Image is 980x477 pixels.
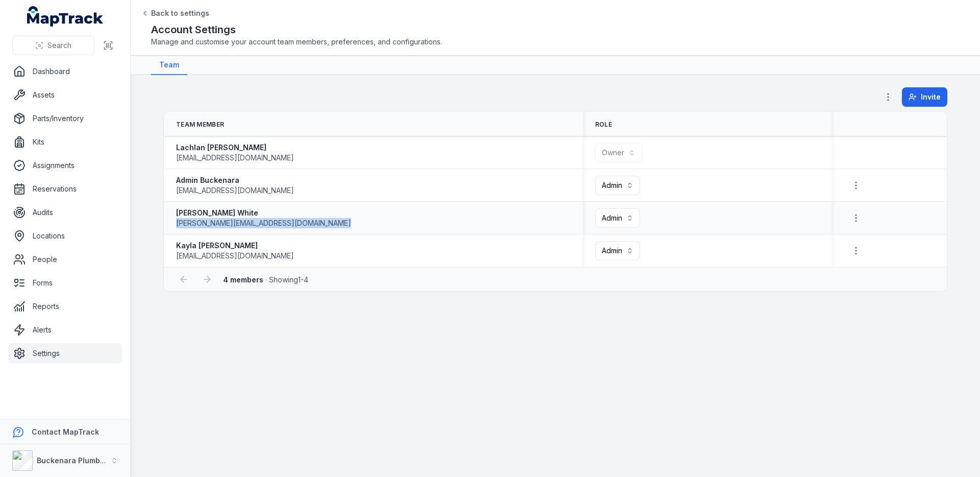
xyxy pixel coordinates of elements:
[176,121,224,129] span: Team Member
[8,226,122,246] a: Locations
[8,296,122,317] a: Reports
[8,61,122,82] a: Dashboard
[176,142,294,153] strong: Lachlan [PERSON_NAME]
[8,202,122,223] a: Audits
[223,275,263,284] strong: 4 members
[12,36,94,55] button: Search
[8,179,122,199] a: Reservations
[8,108,122,129] a: Parts/Inventory
[37,456,171,465] strong: Buckenara Plumbing Gas & Electrical
[8,132,122,152] a: Kits
[176,175,294,185] strong: Admin Buckenara
[595,241,640,260] button: Admin
[176,241,294,251] strong: Kayla [PERSON_NAME]
[902,87,947,107] button: Invite
[8,343,122,364] a: Settings
[595,176,640,195] button: Admin
[151,22,960,37] h2: Account Settings
[176,251,294,261] span: [EMAIL_ADDRESS][DOMAIN_NAME]
[176,208,351,218] strong: [PERSON_NAME] White
[27,6,104,27] a: MapTrack
[8,249,122,270] a: People
[141,8,209,18] a: Back to settings
[921,92,941,102] span: Invite
[8,320,122,340] a: Alerts
[151,37,960,47] span: Manage and customise your account team members, preferences, and configurations.
[176,153,294,163] span: [EMAIL_ADDRESS][DOMAIN_NAME]
[595,208,640,228] button: Admin
[223,275,308,284] span: · Showing 1 - 4
[151,56,187,75] a: Team
[32,427,99,436] strong: Contact MapTrack
[595,121,612,129] span: Role
[8,85,122,105] a: Assets
[176,185,294,196] span: [EMAIL_ADDRESS][DOMAIN_NAME]
[8,155,122,176] a: Assignments
[176,218,351,228] span: [PERSON_NAME][EMAIL_ADDRESS][DOMAIN_NAME]
[8,273,122,293] a: Forms
[151,8,209,18] span: Back to settings
[47,40,71,51] span: Search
